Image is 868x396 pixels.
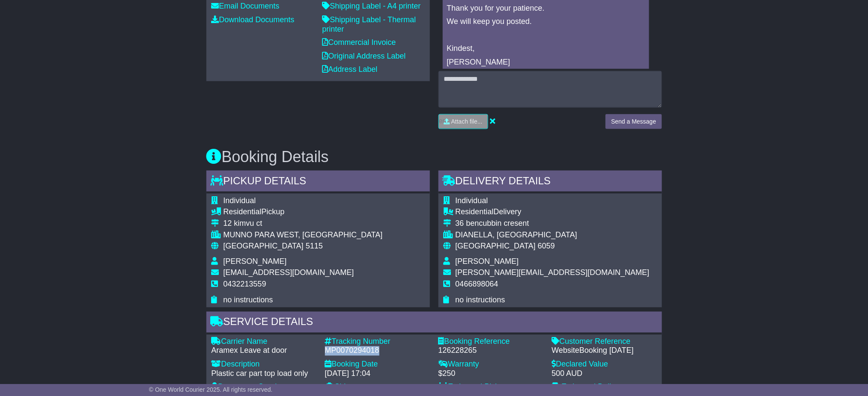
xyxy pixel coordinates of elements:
span: Residential [224,207,262,216]
span: [PERSON_NAME][EMAIL_ADDRESS][DOMAIN_NAME] [456,269,650,277]
a: Shipping Label - A4 printer [322,2,421,10]
span: Residential [456,207,494,216]
a: Download Documents [212,15,295,24]
span: 6059 [538,242,555,250]
a: Original Address Label [322,52,406,60]
p: We will keep you posted. [447,17,645,27]
div: DIANELLA, [GEOGRAPHIC_DATA] [456,231,650,240]
div: 36 bencubbin cresent [456,219,650,228]
span: 0432213559 [224,280,266,289]
h3: Booking Details [206,148,662,165]
span: [GEOGRAPHIC_DATA] [456,242,536,250]
div: $250 [438,369,543,379]
div: Delivery [456,207,650,217]
div: Description [212,360,316,369]
div: Dangerous Goods [212,383,316,392]
span: [PERSON_NAME] [224,257,287,266]
div: 126228265 [438,346,543,356]
span: [EMAIL_ADDRESS][DOMAIN_NAME] [224,269,354,277]
div: WebsiteBooking [DATE] [552,346,657,356]
div: Aramex Leave at door [212,346,316,356]
div: MP0070294018 [325,346,430,356]
p: Kindest, [447,44,645,53]
span: no instructions [224,296,273,304]
div: Plastic car part top load only [212,369,316,379]
a: Shipping Label - Thermal printer [322,15,416,33]
div: MUNNO PARA WEST, [GEOGRAPHIC_DATA] [224,231,383,240]
p: Thank you for your patience. [447,4,645,13]
div: Tracking Number [325,337,430,347]
div: Delivery Details [438,171,662,194]
a: Address Label [322,65,378,74]
span: Individual [224,196,256,205]
span: 5115 [306,242,323,250]
span: [GEOGRAPHIC_DATA] [224,242,304,250]
div: Carrier Name [212,337,316,347]
div: 500 AUD [552,369,657,379]
a: Commercial Invoice [322,38,396,47]
div: Customer Reference [552,337,657,347]
div: Booking Date [325,360,430,369]
a: Email Documents [212,2,280,10]
div: 12 kimvu ct [224,219,383,228]
button: Send a Message [606,114,662,129]
div: [DATE] 17:04 [325,369,430,379]
div: Declared Value [552,360,657,369]
p: [PERSON_NAME] [447,58,645,67]
div: Service Details [206,312,662,335]
div: Estimated Pickup [438,383,543,392]
span: no instructions [456,296,505,304]
span: [PERSON_NAME] [456,257,519,266]
div: Shipment type [325,383,430,392]
div: Pickup [224,207,383,217]
div: Pickup Details [206,171,430,194]
div: Booking Reference [438,337,543,347]
span: Individual [456,196,488,205]
span: 0466898064 [456,280,498,289]
span: © One World Courier 2025. All rights reserved. [149,386,273,393]
div: Warranty [438,360,543,369]
div: Estimated Delivery [552,383,657,392]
